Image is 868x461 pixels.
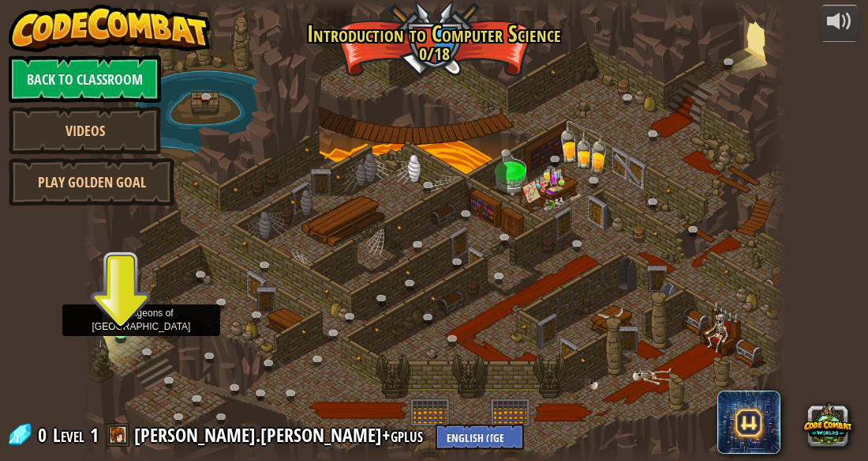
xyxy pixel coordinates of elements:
a: Videos [9,107,161,154]
span: 1 [90,422,99,448]
span: 0 [38,422,51,448]
span: Level [53,422,84,448]
a: Back to Classroom [9,55,161,103]
img: level-banner-unstarted.png [113,297,129,333]
a: [PERSON_NAME].[PERSON_NAME]+gplus [134,422,428,448]
a: Play Golden Goal [9,158,174,206]
button: Adjust volume [820,5,859,42]
img: CodeCombat - Learn how to code by playing a game [9,5,211,52]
